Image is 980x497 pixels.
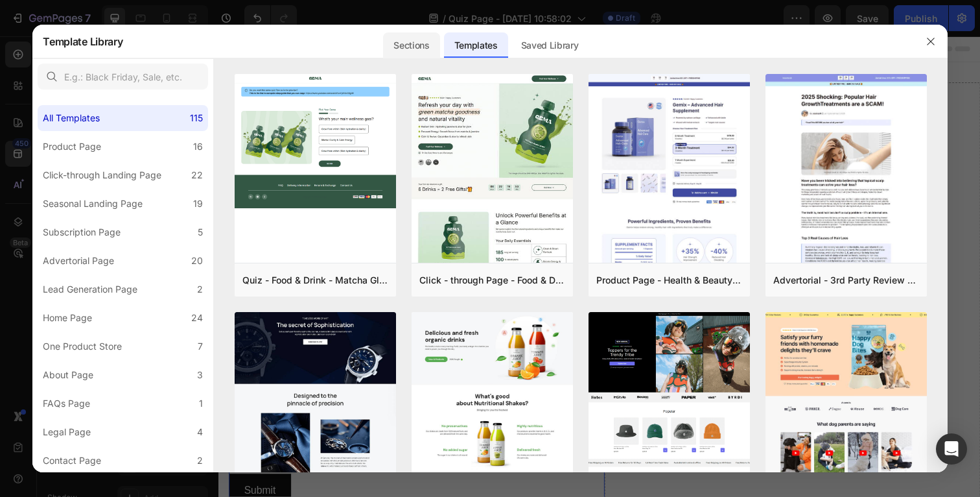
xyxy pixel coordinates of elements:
div: 2 [197,453,203,468]
div: Submit [26,455,58,474]
div: 5 [198,224,203,240]
div: 4 [197,424,203,440]
div: 7 [198,339,203,354]
div: FAQs Page [43,396,90,411]
p: Instagram [12,134,393,153]
div: Templates [444,32,508,58]
div: 115 [190,110,203,126]
div: 1 [199,396,203,411]
div: Advertorial - 3rd Party Review - The Before Image - Hair Supplement [773,273,919,288]
div: Subscription Page [43,224,121,240]
div: About Page [43,367,93,383]
p: About you and why [PERSON_NAME]? [12,315,393,333]
div: 2 [197,282,203,297]
div: Click-through Landing Page [43,167,161,183]
input: E.g.: Black Friday, Sale, etc. [38,64,208,90]
div: Advertorial Page [43,253,114,269]
div: All Templates [43,110,100,126]
p: TikTok [12,191,393,210]
input: Name [10,84,197,120]
input: Phone [10,154,394,189]
div: One Product Store [43,339,122,354]
div: 19 [193,196,203,212]
div: Product Page [43,139,101,154]
div: Click - through Page - Food & Drink - Matcha Glow Shot [419,273,565,288]
div: Lead Generation Page [43,282,137,297]
div: Drop element here [559,267,628,277]
div: Legal Page [43,424,91,440]
div: 20 [191,253,203,269]
p: Youtube [12,248,393,267]
button: Submit [10,447,74,481]
div: Contact Page [43,453,101,468]
div: 16 [193,139,203,154]
div: 24 [191,310,203,326]
div: Email [207,63,394,84]
h2: Template Library [43,25,122,58]
div: Product Page - Health & Beauty - Hair Supplement [596,273,742,288]
input: Email [207,84,394,120]
div: Saved Library [511,32,589,58]
img: quiz-1.png [235,74,396,208]
div: Home Page [43,310,92,326]
div: Contact Form [27,29,82,41]
div: Seasonal Landing Page [43,196,143,212]
input: Phone [10,268,394,304]
div: Quiz - Food & Drink - Matcha Glow Shot [242,273,388,288]
div: 3 [197,367,203,383]
div: Open Intercom Messenger [936,433,967,465]
p: Name [12,64,196,83]
div: Sections [383,32,439,58]
input: Phone [10,211,394,247]
div: 22 [191,167,203,183]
